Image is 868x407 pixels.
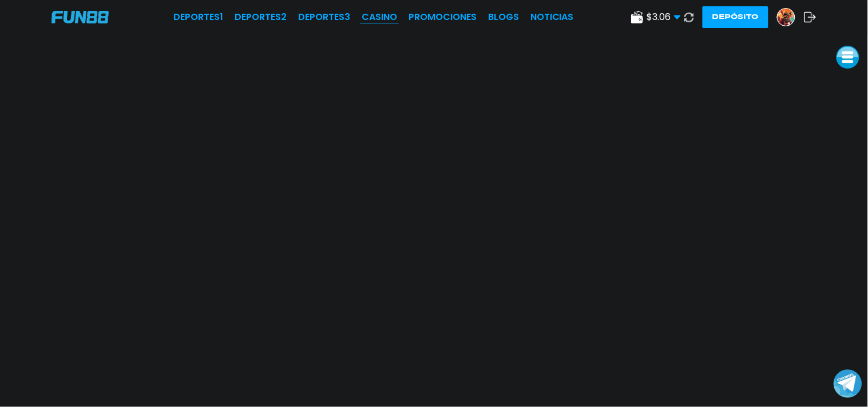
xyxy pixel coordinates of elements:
img: Avatar [778,9,795,26]
a: Deportes1 [173,10,223,24]
a: NOTICIAS [530,10,574,24]
button: Join telegram channel [834,369,862,398]
a: CASINO [362,10,397,24]
span: $ 3.06 [647,10,681,24]
a: Promociones [409,10,477,24]
a: Avatar [777,8,804,26]
a: Deportes3 [298,10,350,24]
a: Deportes2 [235,10,287,24]
img: Company Logo [51,11,109,23]
button: Depósito [703,6,768,28]
a: BLOGS [488,10,519,24]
